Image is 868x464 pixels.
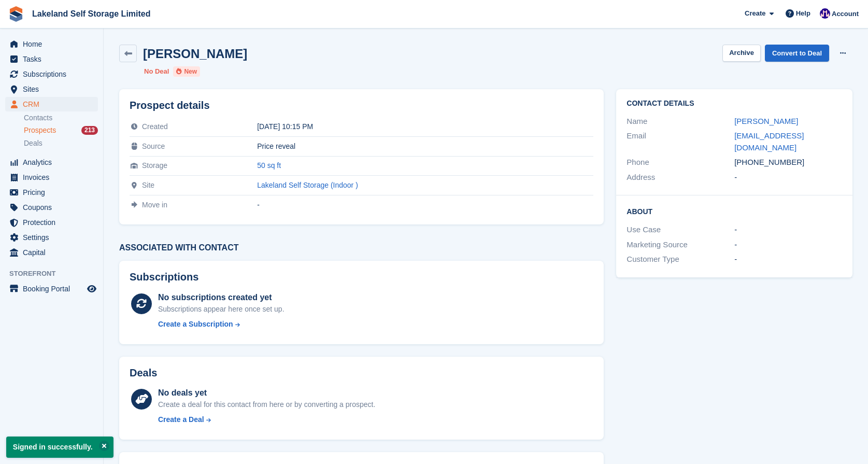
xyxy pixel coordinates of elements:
div: Email [627,130,734,153]
span: Site [142,181,154,189]
span: Source [142,142,165,150]
button: Archive [722,45,761,62]
div: No deals yet [158,387,375,399]
div: Name [627,116,734,128]
span: Help [796,8,810,19]
span: Protection [23,215,85,230]
a: Contacts [24,113,98,123]
a: menu [5,185,98,200]
a: Prospects 213 [24,125,98,136]
span: Create [745,8,765,19]
h2: Contact Details [627,100,842,108]
a: Create a Subscription [158,319,284,330]
a: 50 sq ft [257,161,281,170]
div: Customer Type [627,254,734,265]
a: menu [5,245,98,260]
span: Tasks [23,52,85,66]
a: Convert to Deal [765,45,829,62]
li: No Deal [144,66,169,77]
div: Phone [627,157,734,168]
a: menu [5,170,98,185]
a: menu [5,97,98,111]
div: [DATE] 10:15 PM [257,122,593,131]
a: menu [5,52,98,66]
a: menu [5,230,98,245]
div: - [734,254,842,265]
span: Move in [142,201,167,209]
span: Created [142,122,168,131]
h2: Prospect details [130,100,593,111]
li: New [173,66,200,77]
a: menu [5,82,98,96]
span: CRM [23,97,85,111]
div: Create a deal for this contact from here or by converting a prospect. [158,399,375,410]
a: menu [5,155,98,170]
div: Create a Subscription [158,319,233,330]
div: Create a Deal [158,414,204,425]
a: menu [5,200,98,215]
a: [PERSON_NAME] [734,117,798,125]
a: Lakeland Self Storage Limited [28,5,155,22]
span: Booking Portal [23,282,85,296]
h2: [PERSON_NAME] [143,47,247,61]
span: Prospects [24,125,56,135]
span: Pricing [23,185,85,200]
h3: Associated with contact [119,243,604,252]
a: menu [5,37,98,51]
a: menu [5,215,98,230]
span: Deals [24,138,42,148]
span: Analytics [23,155,85,170]
span: Account [832,9,859,19]
a: Deals [24,138,98,149]
span: Settings [23,230,85,245]
img: stora-icon-8386f47178a22dfd0bd8f6a31ec36ba5ce8667c1dd55bd0f319d3a0aa187defe.svg [8,6,24,22]
div: - [734,224,842,236]
div: Subscriptions appear here once set up. [158,304,284,315]
a: [EMAIL_ADDRESS][DOMAIN_NAME] [734,131,804,152]
div: No subscriptions created yet [158,291,284,304]
h2: Subscriptions [130,271,593,283]
div: Use Case [627,224,734,236]
span: Invoices [23,170,85,185]
span: Sites [23,82,85,96]
a: Preview store [86,283,98,295]
img: Nick Aynsley [820,8,830,19]
p: Signed in successfully. [6,437,113,458]
a: Lakeland Self Storage (Indoor ) [257,181,358,189]
span: Storefront [9,269,103,279]
span: Coupons [23,200,85,215]
div: Price reveal [257,142,593,150]
span: Storage [142,161,167,170]
a: Create a Deal [158,414,375,425]
div: - [734,172,842,184]
div: - [257,201,593,209]
span: Home [23,37,85,51]
h2: Deals [130,367,157,379]
div: Marketing Source [627,239,734,251]
div: 213 [81,126,98,135]
a: menu [5,282,98,296]
h2: About [627,206,842,216]
a: menu [5,67,98,81]
span: Capital [23,245,85,260]
div: [PHONE_NUMBER] [734,157,842,168]
div: Address [627,172,734,184]
span: Subscriptions [23,67,85,81]
div: - [734,239,842,251]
